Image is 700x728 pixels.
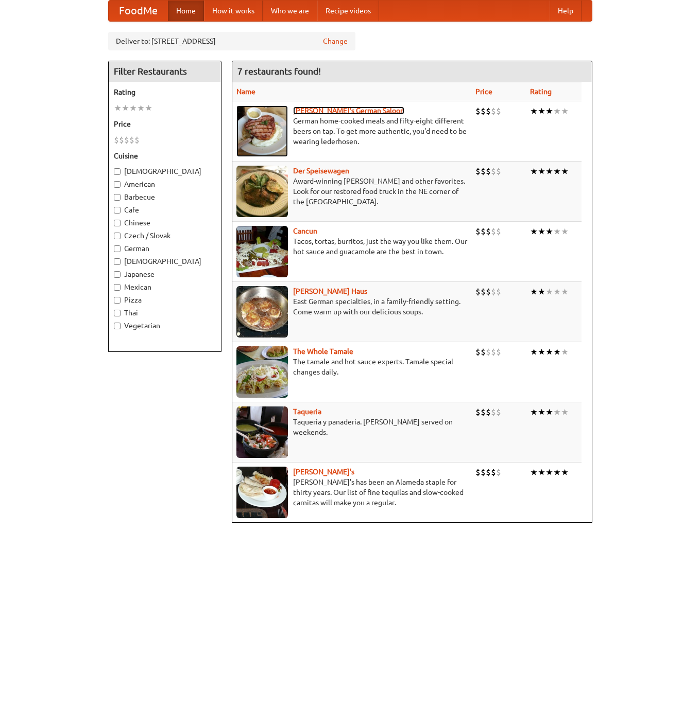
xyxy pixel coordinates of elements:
[538,105,545,117] li: ★
[317,1,379,21] a: Recipe videos
[114,134,119,146] li: $
[486,105,491,117] li: $
[475,105,481,117] li: $
[108,32,355,50] div: Deliver to: [STREET_ADDRESS]
[491,467,496,478] li: $
[114,245,121,252] input: German
[486,467,491,478] li: $
[530,406,538,418] li: ★
[538,346,545,358] li: ★
[481,166,486,177] li: $
[550,1,582,21] a: Help
[481,346,486,358] li: $
[236,417,467,437] p: Taqueria y panaderia. [PERSON_NAME] served on weekends.
[236,477,467,508] p: [PERSON_NAME]'s has been an Alameda staple for thirty years. Our list of fine tequilas and slow-c...
[553,226,561,237] li: ★
[481,105,486,117] li: $
[553,105,561,117] li: ★
[553,467,561,478] li: ★
[114,321,216,331] label: Vegetarian
[538,286,545,297] li: ★
[109,61,221,82] h4: Filter Restaurants
[114,282,216,292] label: Mexican
[114,207,121,214] input: Cafe
[561,166,569,177] li: ★
[530,286,538,297] li: ★
[481,467,486,478] li: $
[475,286,481,297] li: $
[553,286,561,297] li: ★
[236,467,288,518] img: pedros.jpg
[481,286,486,297] li: $
[496,105,501,117] li: $
[496,406,501,418] li: $
[553,346,561,358] li: ★
[530,346,538,358] li: ★
[237,66,321,76] ng-pluralize: 7 restaurants found!
[293,106,404,115] a: [PERSON_NAME]'s German Saloon
[491,406,496,418] li: $
[236,357,467,377] p: The tamale and hot sauce experts. Tamale special changes daily.
[236,236,467,257] p: Tacos, tortas, burritos, just the way you like them. Our hot sauce and guacamole are the best in ...
[114,192,216,202] label: Barbecue
[114,271,121,278] input: Japanese
[124,134,129,146] li: $
[236,105,288,157] img: esthers.jpg
[486,346,491,358] li: $
[114,166,216,176] label: [DEMOGRAPHIC_DATA]
[114,308,216,318] label: Thai
[475,406,481,418] li: $
[236,286,288,338] img: kohlhaus.jpg
[293,287,367,295] a: [PERSON_NAME] Haus
[481,406,486,418] li: $
[481,226,486,237] li: $
[545,467,553,478] li: ★
[496,346,501,358] li: $
[491,346,496,358] li: $
[538,166,545,177] li: ★
[293,407,321,416] a: Taqueria
[114,297,121,304] input: Pizza
[236,226,288,277] img: cancun.jpg
[496,286,501,297] li: $
[293,468,354,476] a: [PERSON_NAME]'s
[114,102,122,114] li: ★
[263,1,317,21] a: Who we are
[491,166,496,177] li: $
[561,406,569,418] li: ★
[236,166,288,217] img: speisewagen.jpg
[486,226,491,237] li: $
[475,346,481,358] li: $
[553,406,561,418] li: ★
[114,220,121,226] input: Chinese
[145,102,152,114] li: ★
[561,346,569,358] li: ★
[530,87,552,96] a: Rating
[538,467,545,478] li: ★
[236,346,288,398] img: wholetamale.jpg
[129,134,134,146] li: $
[486,286,491,297] li: $
[114,205,216,215] label: Cafe
[545,406,553,418] li: ★
[114,323,121,329] input: Vegetarian
[496,226,501,237] li: $
[114,243,216,254] label: German
[538,226,545,237] li: ★
[561,286,569,297] li: ★
[129,102,137,114] li: ★
[122,102,129,114] li: ★
[486,166,491,177] li: $
[114,310,121,316] input: Thai
[491,105,496,117] li: $
[236,406,288,458] img: taqueria.jpg
[114,256,216,267] label: [DEMOGRAPHIC_DATA]
[114,230,216,241] label: Czech / Slovak
[475,467,481,478] li: $
[114,168,121,175] input: [DEMOGRAPHIC_DATA]
[545,286,553,297] li: ★
[114,295,216,305] label: Pizza
[496,467,501,478] li: $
